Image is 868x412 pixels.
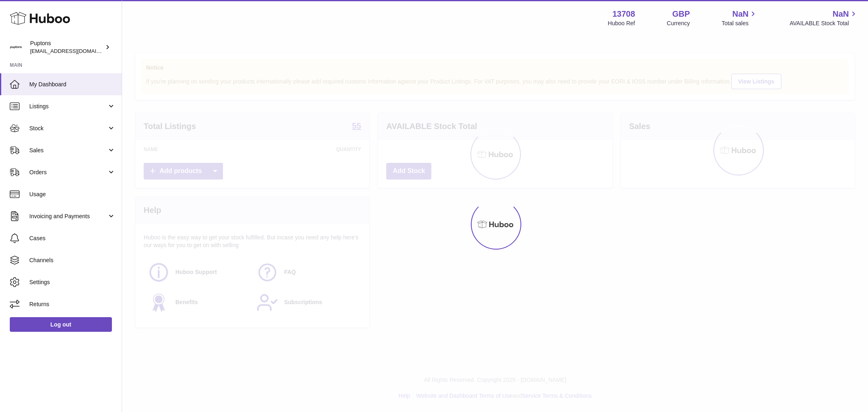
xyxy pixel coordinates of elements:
span: Channels [29,256,116,264]
span: AVAILABLE Stock Total [789,20,858,27]
span: NaN [833,9,849,20]
img: hello@puptons.com [10,41,22,53]
span: Invoicing and Payments [29,213,107,220]
a: Log out [10,317,112,332]
div: Puptons [30,39,103,55]
div: Huboo Ref [608,20,635,27]
span: NaN [732,9,748,20]
strong: 13708 [612,9,635,20]
span: My Dashboard [29,81,116,88]
span: Orders [29,169,107,176]
a: NaN AVAILABLE Stock Total [789,9,858,27]
span: Listings [29,103,107,110]
a: NaN Total sales [722,9,758,27]
span: Returns [29,300,116,308]
span: [EMAIL_ADDRESS][DOMAIN_NAME] [30,48,120,54]
span: Stock [29,125,107,132]
span: Total sales [722,20,758,27]
span: Settings [29,278,116,286]
span: Cases [29,234,116,242]
span: Sales [29,147,107,154]
strong: GBP [672,9,690,20]
div: Currency [667,20,690,27]
span: Usage [29,191,116,198]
